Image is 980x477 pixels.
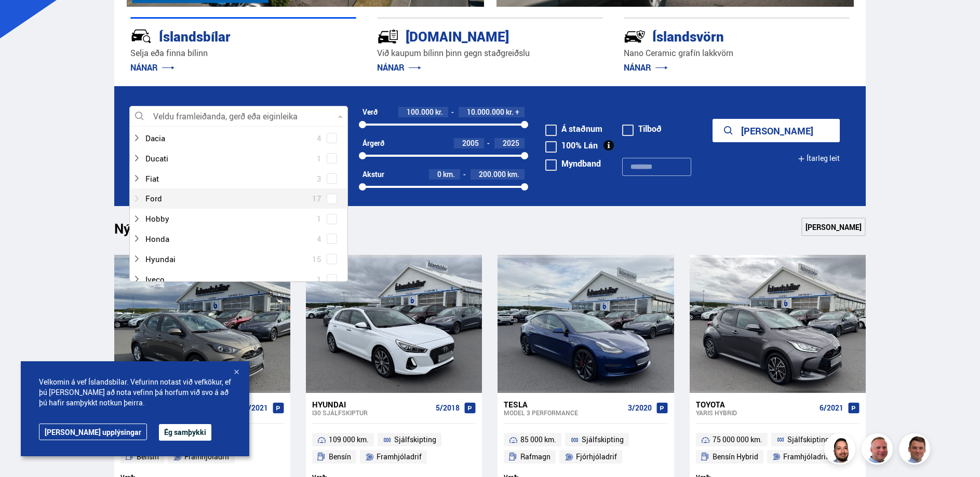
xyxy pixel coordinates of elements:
a: [PERSON_NAME] upplýsingar [39,424,147,440]
img: tr5P-W3DuiFaO7aO.svg [377,25,399,47]
span: 4 [317,131,321,146]
a: NÁNAR [624,62,668,73]
div: Verð [363,108,378,116]
span: kr. [506,108,514,116]
div: Akstur [363,170,384,179]
span: 1 [317,272,321,287]
div: i30 SJÁLFSKIPTUR [312,409,432,416]
div: Tesla [504,400,623,409]
h1: Nýtt á skrá [114,221,197,242]
div: Íslandsbílar [130,26,319,45]
span: 2005 [462,138,479,148]
span: Rafmagn [520,451,551,463]
p: Nano Ceramic grafín lakkvörn [624,47,850,59]
span: 17 [312,191,321,206]
span: Framhjóladrif [184,451,230,463]
button: Opna LiveChat spjallviðmót [8,4,39,35]
span: 3 [317,171,321,186]
label: Tilboð [622,125,662,133]
span: Sjálfskipting [394,433,436,446]
span: 1 [317,151,321,166]
span: km. [507,170,519,179]
img: siFngHWaQ9KaOqBr.png [863,435,894,466]
span: km. [443,170,455,179]
a: NÁNAR [377,62,421,73]
img: JRvxyua_JYH6wB4c.svg [130,25,152,47]
span: Bensín [137,451,159,463]
div: Hyundai [312,400,432,409]
div: [DOMAIN_NAME] [377,26,566,45]
button: [PERSON_NAME] [713,119,840,142]
span: 6/2021 [820,404,843,412]
span: Bensín Hybrid [713,451,758,463]
span: 10.000.000 [467,107,504,117]
p: Selja eða finna bílinn [130,47,356,59]
label: 100% Lán [545,141,598,149]
img: -Svtn6bYgwAsiwNX.svg [624,25,646,47]
div: Yaris HYBRID [696,409,815,416]
img: nhp88E3Fdnt1Opn2.png [826,435,857,466]
img: FbJEzSuNWCJXmdc-.webp [901,435,932,466]
span: Framhjóladrif [783,451,828,463]
span: 15 [312,252,321,267]
span: 85 000 km. [520,433,556,446]
span: + [515,108,519,116]
span: Fjórhjóladrif [576,451,617,463]
div: Íslandsvörn [624,26,813,45]
label: Á staðnum [545,125,602,133]
button: Ég samþykki [159,424,211,441]
span: 0 [437,169,441,179]
span: 200.000 [479,169,506,179]
a: NÁNAR [130,62,174,73]
span: 7/2021 [244,404,268,412]
div: Model 3 PERFORMANCE [504,409,623,416]
button: Ítarleg leit [798,147,840,170]
span: Velkomin á vef Íslandsbílar. Vefurinn notast við vefkökur, ef þú [PERSON_NAME] að nota vefinn þá ... [39,377,231,408]
div: Árgerð [363,139,384,147]
span: Sjálfskipting [582,433,624,446]
span: 75 000 000 km. [713,433,762,446]
p: Við kaupum bílinn þinn gegn staðgreiðslu [377,47,603,59]
span: 2025 [503,138,519,148]
div: Toyota [696,400,815,409]
span: 5/2018 [436,404,460,412]
span: 100.000 [407,107,434,117]
span: Framhjóladrif [377,451,422,463]
span: 109 000 km. [329,433,369,446]
span: kr. [435,108,443,116]
span: 1 [317,211,321,226]
span: Bensín [329,451,351,463]
span: Sjálfskipting [787,433,829,446]
a: [PERSON_NAME] [801,217,866,236]
span: 4 [317,231,321,247]
label: Myndband [545,159,601,168]
span: 3/2020 [628,404,652,412]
